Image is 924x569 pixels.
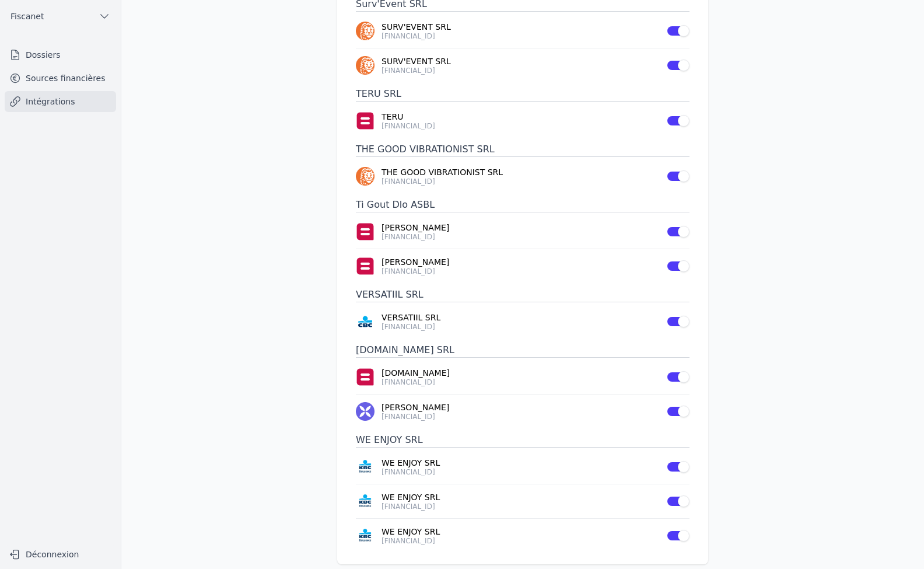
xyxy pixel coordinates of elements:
h3: THE GOOD VIBRATIONIST SRL [356,142,689,157]
h3: VERSATIIL SRL [356,288,689,302]
a: [PERSON_NAME] [381,402,659,413]
a: [PERSON_NAME] [381,256,659,268]
p: [FINANCIAL_ID] [381,322,659,331]
a: SURV'EVENT SRL [381,55,659,67]
a: Sources financières [5,68,116,89]
img: qonto.png [356,402,374,421]
p: [FINANCIAL_ID] [381,378,659,387]
img: belfius.png [356,111,374,130]
img: belfius-1.png [356,222,374,241]
p: [FINANCIAL_ID] [381,66,659,75]
h3: Ti Gout Dlo ASBL [356,198,689,212]
img: belfius-1.png [356,257,374,275]
a: WE ENJOY SRL [381,526,659,537]
p: [FINANCIAL_ID] [381,32,659,41]
button: Fiscanet [5,7,116,26]
a: [DOMAIN_NAME] [381,367,659,379]
a: WE ENJOY SRL [381,491,659,503]
img: KBC_BRUSSELS_KREDBEBB.png [356,492,374,511]
h3: TERU SRL [356,87,689,102]
a: [PERSON_NAME] [381,222,659,233]
a: Intégrations [5,91,116,112]
p: [FINANCIAL_ID] [381,467,659,477]
img: KBC_BRUSSELS_KREDBEBB.png [356,526,374,545]
img: CBC_CREGBEBB.png [356,312,374,331]
span: Fiscanet [10,11,44,22]
p: [FINANCIAL_ID] [381,412,659,421]
img: belfius.png [356,368,374,386]
p: [FINANCIAL_ID] [381,502,659,511]
img: ing.png [356,167,374,186]
img: KBC_BRUSSELS_KREDBEBB.png [356,458,374,476]
h3: [DOMAIN_NAME] SRL [356,343,689,358]
h3: WE ENJOY SRL [356,433,689,448]
a: THE GOOD VIBRATIONIST SRL [381,166,659,178]
img: ing.png [356,22,374,40]
p: [FINANCIAL_ID] [381,121,659,131]
a: Dossiers [5,44,116,65]
p: [FINANCIAL_ID] [381,267,659,276]
button: Déconnexion [5,545,116,564]
a: VERSATIIL SRL [381,312,659,323]
p: [FINANCIAL_ID] [381,177,659,186]
a: SURV'EVENT SRL [381,21,659,33]
img: ing.png [356,56,374,75]
a: TERU [381,111,659,123]
p: [FINANCIAL_ID] [381,232,659,242]
a: WE ENJOY SRL [381,457,659,469]
p: [FINANCIAL_ID] [381,536,659,546]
